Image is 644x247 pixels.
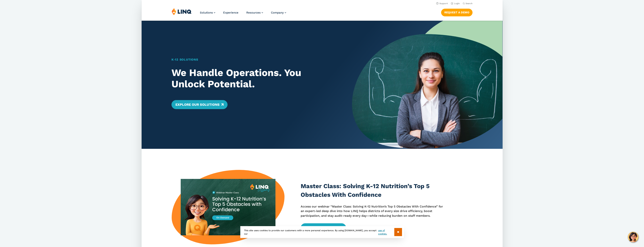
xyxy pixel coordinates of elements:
span: Search [465,2,472,5]
a: use of cookies. [378,229,394,236]
a: Company [271,11,286,14]
img: Home Banner [352,21,502,149]
span: Company [271,11,284,14]
h1: K‑12 Solutions [171,57,337,62]
a: Solutions [200,11,215,14]
button: Open Search Bar [463,2,472,5]
a: Access the Webinar [301,223,346,232]
a: Resources [246,11,263,14]
img: LINQ | K‑12 Software [172,8,192,15]
a: Experience [223,11,238,14]
nav: Button Navigation [441,8,472,16]
a: Explore Our Solutions [171,100,227,109]
h3: Master Class: Solving K-12 Nutrition’s Top 5 Obstacles With Confidence [301,182,447,199]
a: Support [436,2,448,5]
p: Access our webinar “Master Class: Solving K-12 Nutrition’s Top 5 Obstacles With Confidence” for a... [301,204,447,218]
button: Hello, have a question? Let’s chat. [628,232,638,242]
nav: Primary Navigation [200,8,286,20]
nav: Utility Navigation [142,1,503,5]
a: Login [451,2,460,5]
span: Resources [246,11,261,14]
a: Request a Demo [441,9,472,16]
span: Solutions [200,11,213,14]
div: This site uses cookies to provide our customers with a more personal experience. By using [DOMAIN... [240,226,404,238]
h2: We Handle Operations. You Unlock Potential. [171,67,337,90]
